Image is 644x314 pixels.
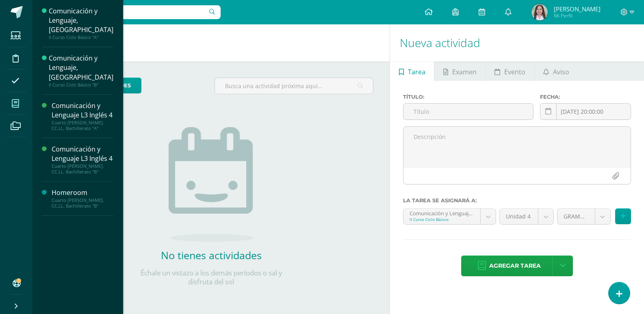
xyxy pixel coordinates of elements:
[408,62,425,82] span: Tarea
[410,209,474,217] div: Comunicación y Lenguaje, Inglés 'A'
[49,54,113,87] a: Comunicación y Lenguaje, [GEOGRAPHIC_DATA]II Curso Ciclo Básico "B"
[506,209,532,224] span: Unidad 4
[452,62,477,82] span: Examen
[52,120,113,131] div: Cuarto [PERSON_NAME]. CC.LL. Bachillerato "A"
[130,269,293,286] p: Échale un vistazo a los demás períodos o sal y disfruta del sol
[500,209,553,224] a: Unidad 4
[553,62,569,82] span: Aviso
[52,163,113,175] div: Cuarto [PERSON_NAME]. CC.LL. Bachillerato "B"
[42,24,380,61] h1: Actividades
[52,197,113,209] div: Cuarto [PERSON_NAME]. CC.LL. Bachillerato "B"
[169,127,254,242] img: no_activities.png
[52,101,113,131] a: Comunicación y Lenguaje L3 Inglés 4Cuarto [PERSON_NAME]. CC.LL. Bachillerato "A"
[554,5,601,13] span: [PERSON_NAME]
[403,197,631,204] label: La tarea se asignará a:
[52,101,113,120] div: Comunicación y Lenguaje L3 Inglés 4
[403,94,533,100] label: Título:
[49,54,113,82] div: Comunicación y Lenguaje, [GEOGRAPHIC_DATA]
[557,209,610,224] a: GRAMMAR (10.0%)
[504,62,525,82] span: Evento
[49,6,113,40] a: Comunicación y Lenguaje, [GEOGRAPHIC_DATA]II Curso Ciclo Básico "A"
[540,94,631,100] label: Fecha:
[49,82,113,88] div: II Curso Ciclo Básico "B"
[489,256,541,276] span: Agregar tarea
[52,145,113,175] a: Comunicación y Lenguaje L3 Inglés 4Cuarto [PERSON_NAME]. CC.LL. Bachillerato "B"
[403,209,496,224] a: Comunicación y Lenguaje, Inglés 'A'II Curso Ciclo Básico
[400,24,634,61] h1: Nueva actividad
[49,6,113,35] div: Comunicación y Lenguaje, [GEOGRAPHIC_DATA]
[130,248,293,262] h2: No tienes actividades
[52,145,113,163] div: Comunicación y Lenguaje L3 Inglés 4
[434,61,485,81] a: Examen
[403,104,533,119] input: Título
[38,5,221,19] input: Busca un usuario...
[535,61,578,81] a: Aviso
[215,78,373,94] input: Busca una actividad próxima aquí...
[410,217,474,222] div: II Curso Ciclo Básico
[390,61,434,81] a: Tarea
[49,35,113,40] div: II Curso Ciclo Básico "A"
[554,12,601,19] span: Mi Perfil
[564,209,589,224] span: GRAMMAR (10.0%)
[540,104,631,119] input: Fecha de entrega
[531,4,548,20] img: f5bd1891ebb362354a98283855bc7a32.png
[52,188,113,209] a: HomeroomCuarto [PERSON_NAME]. CC.LL. Bachillerato "B"
[52,188,113,197] div: Homeroom
[486,61,534,81] a: Evento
